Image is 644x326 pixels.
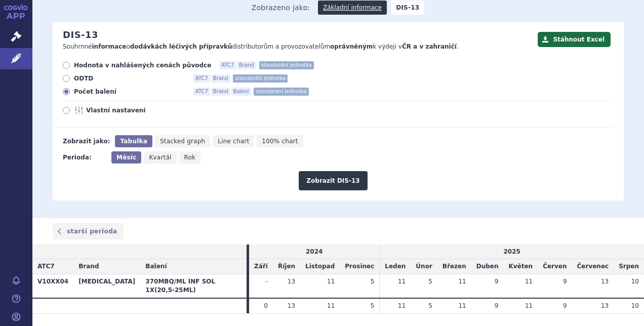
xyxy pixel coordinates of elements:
[73,274,140,298] th: [MEDICAL_DATA]
[318,1,387,15] a: Základní informace
[116,154,136,161] span: Měsíc
[380,259,411,274] td: Leden
[288,278,295,285] span: 13
[219,61,236,69] span: ATC7
[538,32,611,47] button: Stáhnout Excel
[63,135,110,147] div: Zobrazit jako:
[211,88,230,96] span: Brand
[428,278,432,285] span: 5
[572,259,614,274] td: Červenec
[380,244,644,259] td: 2025
[371,278,375,285] span: 5
[601,302,609,309] span: 13
[32,274,73,298] th: V10XX04
[184,154,196,161] span: Rok
[411,259,437,274] td: Únor
[631,278,639,285] span: 10
[330,43,373,50] strong: oprávněným
[273,259,300,274] td: Říjen
[74,88,185,96] span: Počet balení
[254,88,308,96] span: standardní jednotka
[299,171,367,190] button: Zobrazit DIS-13
[37,263,55,270] span: ATC7
[398,302,406,309] span: 11
[563,278,567,285] span: 9
[458,278,466,285] span: 11
[538,259,572,274] td: Červen
[252,1,310,15] span: Zobrazeno jako:
[78,263,99,270] span: Brand
[160,138,205,145] span: Stacked graph
[63,151,106,164] div: Perioda:
[231,88,251,96] span: Balení
[495,302,499,309] span: 9
[503,259,538,274] td: Květen
[398,278,406,285] span: 11
[92,43,127,50] strong: informace
[631,302,639,309] span: 10
[211,74,230,83] span: Brand
[525,302,533,309] span: 11
[237,61,256,69] span: Brand
[145,263,167,270] span: Balení
[193,88,210,96] span: ATC7
[120,138,147,145] span: Tabulka
[193,74,210,83] span: ATC7
[53,223,124,239] a: starší perioda
[63,29,98,40] h2: DIS-13
[340,259,380,274] td: Prosinec
[218,138,249,145] span: Line chart
[130,43,232,50] strong: dodávkách léčivých přípravků
[371,302,375,309] span: 5
[140,274,247,298] th: 370MBQ/ML INF SOL 1X(20,5-25ML)
[327,302,335,309] span: 11
[437,259,471,274] td: Březen
[266,278,268,285] span: -
[264,302,268,309] span: 0
[601,278,609,285] span: 13
[525,278,533,285] span: 11
[495,278,499,285] span: 9
[262,138,298,145] span: 100% chart
[249,244,380,259] td: 2024
[74,74,185,83] span: ODTD
[563,302,567,309] span: 9
[428,302,432,309] span: 5
[86,106,197,114] span: Vlastní nastavení
[74,61,211,69] span: Hodnota v nahlášených cenách původce
[402,43,457,50] strong: ČR a v zahraničí
[471,259,504,274] td: Duben
[458,302,466,309] span: 11
[300,259,340,274] td: Listopad
[249,259,273,274] td: Září
[259,61,314,69] span: standardní jednotka
[391,1,424,15] strong: DIS-13
[327,278,335,285] span: 11
[63,43,533,51] p: Souhrnné o distributorům a provozovatelům k výdeji v .
[288,302,295,309] span: 13
[614,259,644,274] td: Srpen
[149,154,171,161] span: Kvartál
[233,74,288,83] span: standardní jednotka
